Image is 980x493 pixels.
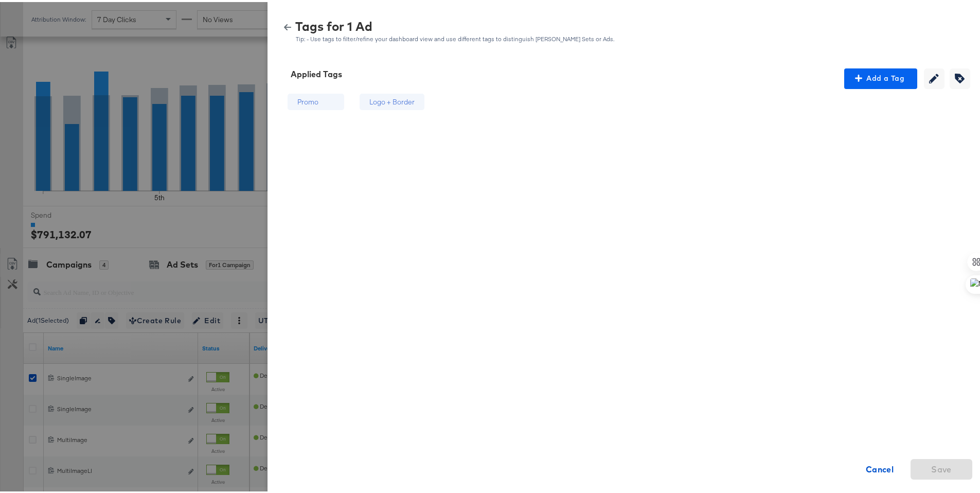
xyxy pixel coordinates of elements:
[849,457,911,478] button: Cancel
[866,460,894,474] strong: Cancel
[369,95,415,105] div: Logo + Border
[848,70,913,83] span: Add a Tag
[295,33,615,41] div: Tip: - Use tags to filter/refine your dashboard view and use different tags to distinguish [PERSO...
[295,19,615,30] div: Tags for 1 Ad
[297,95,318,105] div: Promo
[844,66,917,87] button: Add a Tag
[291,66,342,78] div: Applied Tags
